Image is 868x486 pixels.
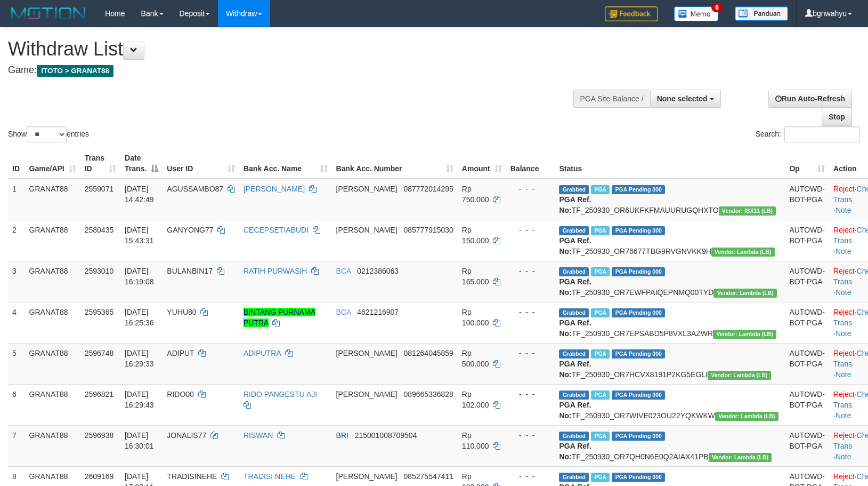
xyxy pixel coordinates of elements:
[674,6,719,21] img: Button%20Memo.svg
[612,267,665,276] span: PGA Pending
[85,472,114,481] span: 2609169
[80,148,120,179] th: Trans ID: activate to sort column ascending
[357,308,399,316] span: Copy 4621216907 to clipboard
[559,349,589,358] span: Grabbed
[125,431,154,450] span: [DATE] 16:30:01
[612,308,665,317] span: PGA Pending
[833,308,855,316] a: Reject
[462,308,489,327] span: Rp 100.000
[355,431,417,440] span: Copy 215001008709504 to clipboard
[833,390,855,399] a: Reject
[591,185,610,194] span: Marked by bgndedek
[555,148,785,179] th: Status
[8,179,25,220] td: 1
[27,126,67,142] select: Showentries
[559,185,589,194] span: Grabbed
[785,220,829,261] td: AUTOWD-BOT-PGA
[85,185,114,193] span: 2559071
[336,267,351,275] span: BCA
[510,266,551,276] div: - - -
[462,267,489,286] span: Rp 165.000
[244,185,305,193] a: [PERSON_NAME]
[85,349,114,357] span: 2596748
[555,302,785,343] td: TF_250930_OR7EPSABD5P8VXL3AZWR
[713,330,776,339] span: Vendor URL: https://dashboard.q2checkout.com/secure
[462,390,489,409] span: Rp 102.000
[591,473,610,482] span: Marked by bgndedek
[559,432,589,441] span: Grabbed
[559,226,589,235] span: Grabbed
[510,225,551,235] div: - - -
[403,390,453,399] span: Copy 089665336828 to clipboard
[559,391,589,400] span: Grabbed
[785,384,829,425] td: AUTOWD-BOT-PGA
[357,267,399,275] span: Copy 0212386063 to clipboard
[591,349,610,358] span: Marked by bgndedek
[510,184,551,194] div: - - -
[591,308,610,317] span: Marked by bgndany
[8,384,25,425] td: 6
[403,349,453,357] span: Copy 081264045859 to clipboard
[85,226,114,234] span: 2580435
[612,185,665,194] span: PGA Pending
[244,349,281,357] a: ADIPUTRA
[835,288,851,297] a: Note
[25,148,80,179] th: Game/API: activate to sort column ascending
[612,349,665,358] span: PGA Pending
[559,401,591,420] b: PGA Ref. No:
[612,473,665,482] span: PGA Pending
[506,148,555,179] th: Balance
[25,179,80,220] td: GRANAT88
[120,148,163,179] th: Date Trans.: activate to sort column descending
[785,148,829,179] th: Op: activate to sort column ascending
[125,390,154,409] span: [DATE] 16:29:43
[822,108,852,126] a: Stop
[555,179,785,220] td: TF_250930_OR6UKFKFMAUURUGQHXTO
[605,6,658,21] img: Feedback.jpg
[835,452,851,461] a: Note
[555,384,785,425] td: TF_250930_OR7WIVE023OU22YQKWKW
[25,425,80,466] td: GRANAT88
[167,267,213,275] span: BULANBIN17
[25,302,80,343] td: GRANAT88
[719,206,776,216] span: Vendor URL: https://dashboard.q2checkout.com/secure
[244,226,309,234] a: CECEPSETIABUDI
[559,473,589,482] span: Grabbed
[785,261,829,302] td: AUTOWD-BOT-PGA
[462,349,489,368] span: Rp 500.000
[785,302,829,343] td: AUTOWD-BOT-PGA
[612,226,665,235] span: PGA Pending
[555,425,785,466] td: TF_250930_OR7QH0N6E0Q2AIAX41PB
[591,267,610,276] span: Marked by bgndany
[8,220,25,261] td: 2
[462,431,489,450] span: Rp 110.000
[167,472,217,481] span: TRADISINEHE
[510,348,551,358] div: - - -
[37,65,113,77] span: ITOTO > GRANAT88
[125,349,154,368] span: [DATE] 16:29:33
[715,412,778,421] span: Vendor URL: https://dashboard.q2checkout.com/secure
[85,267,114,275] span: 2593010
[559,195,591,214] b: PGA Ref. No:
[559,236,591,256] b: PGA Ref. No:
[559,267,589,276] span: Grabbed
[713,289,777,298] span: Vendor URL: https://dashboard.q2checkout.com/secure
[8,38,568,60] h1: Withdraw List
[711,248,775,257] span: Vendor URL: https://dashboard.q2checkout.com/secure
[573,90,650,108] div: PGA Site Balance /
[167,390,194,399] span: RIDO00
[768,90,852,108] a: Run Auto-Refresh
[25,261,80,302] td: GRANAT88
[8,65,568,76] h4: Game:
[8,5,89,21] img: MOTION_logo.png
[591,226,610,235] span: Marked by bgndedek
[336,349,398,357] span: [PERSON_NAME]
[833,431,855,440] a: Reject
[650,90,721,108] button: None selected
[555,261,785,302] td: TF_250930_OR7EWFPAIQEPNMQ00TYD
[244,308,315,327] a: BINTANG PURNAMA PUTRA
[833,267,855,275] a: Reject
[833,472,855,481] a: Reject
[244,390,317,399] a: RIDO PANGESTU AJI
[708,371,771,380] span: Vendor URL: https://dashboard.q2checkout.com/secure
